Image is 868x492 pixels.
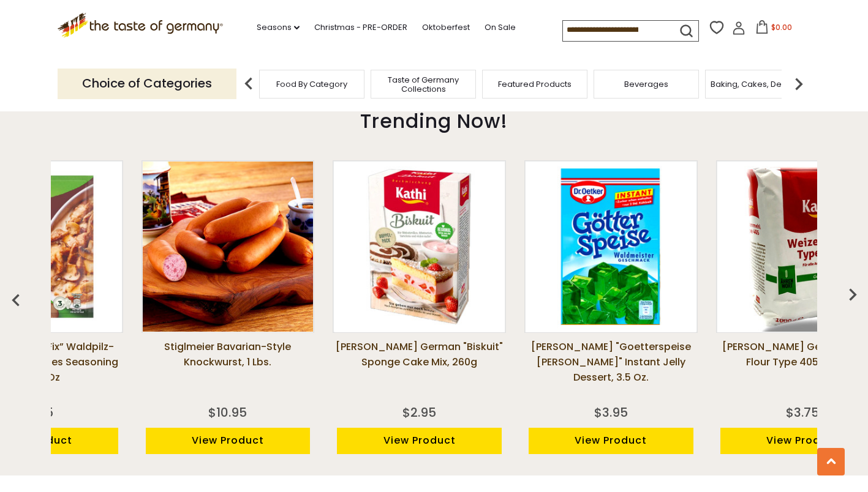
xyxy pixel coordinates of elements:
[257,21,300,34] a: Seasons
[498,80,572,89] a: Featured Products
[337,428,502,454] a: View Product
[58,69,236,99] p: Choice of Categories
[711,80,806,89] a: Baking, Cakes, Desserts
[594,403,628,422] div: $3.95
[276,80,347,89] a: Food By Category
[840,282,865,307] img: previous arrow
[142,339,315,400] a: Stiglmeier Bavarian-style Knockwurst, 1 lbs.
[374,75,472,94] a: Taste of Germany Collections
[236,72,261,96] img: previous arrow
[485,21,516,34] a: On Sale
[787,72,811,96] img: next arrow
[334,162,505,332] img: Kathi German
[524,339,698,400] a: [PERSON_NAME] "Goetterspeise [PERSON_NAME]" Instant Jelly Dessert, 3.5 oz.
[4,288,28,313] img: previous arrow
[333,339,506,400] a: [PERSON_NAME] German "Biskuit" Sponge Cake Mix, 260g
[208,403,247,422] div: $10.95
[526,162,696,332] img: Dr. Oetker
[314,21,407,34] a: Christmas - PRE-ORDER
[624,80,668,89] a: Beverages
[748,20,800,39] button: $0.00
[771,22,792,32] span: $0.00
[143,162,313,332] img: Stiglmeier Bavarian-style Knockwurst, 1 lbs.
[9,91,860,145] div: Trending Now!
[529,428,693,454] a: View Product
[422,21,470,34] a: Oktoberfest
[786,403,819,422] div: $3.75
[146,428,311,454] a: View Product
[402,403,436,422] div: $2.95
